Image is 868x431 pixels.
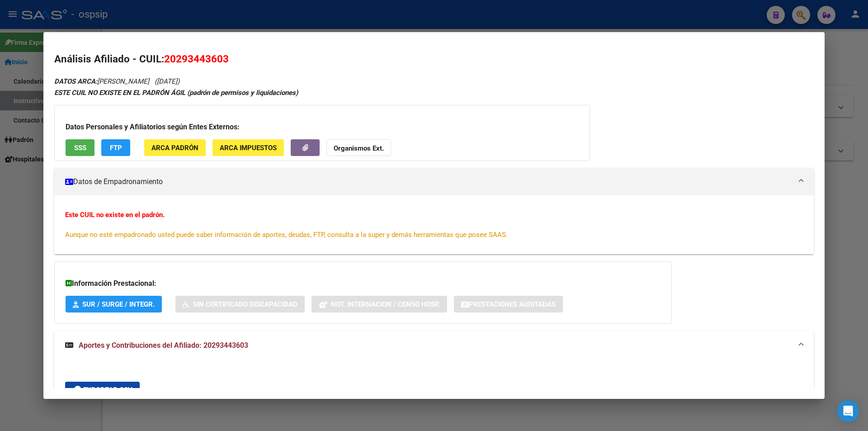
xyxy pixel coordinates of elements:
button: Prestaciones Auditadas [454,296,563,313]
span: Sin Certificado Discapacidad [193,300,297,308]
mat-expansion-panel-header: Aportes y Contribuciones del Afiliado: 20293443603 [54,331,814,360]
h3: Información Prestacional: [66,278,660,289]
span: Aunque no esté empadronado usted puede saber información de aportes, deudas, FTP, consulta a la s... [65,231,508,239]
button: Exportar CSV [65,382,140,398]
button: Not. Internacion / Censo Hosp. [311,296,447,313]
span: ARCA Padrón [151,144,198,152]
span: ARCA Impuestos [220,144,277,152]
strong: ESTE CUIL NO EXISTE EN EL PADRÓN ÁGIL (padrón de permisos y liquidaciones) [54,89,298,97]
button: ARCA Impuestos [212,139,284,156]
span: Exportar CSV [72,386,132,394]
h2: Análisis Afiliado - CUIL: [54,52,814,67]
button: Organismos Ext. [326,139,391,156]
button: SSS [66,139,94,156]
strong: Organismos Ext. [334,144,384,152]
button: ARCA Padrón [144,139,206,156]
span: [PERSON_NAME] [54,77,149,85]
strong: DATOS ARCA: [54,77,97,85]
strong: Este CUIL no existe en el padrón. [65,211,165,219]
span: SUR / SURGE / INTEGR. [82,300,155,308]
h3: Datos Personales y Afiliatorios según Entes Externos: [66,122,579,133]
button: Sin Certificado Discapacidad [175,296,305,313]
span: ([DATE]) [155,77,179,85]
button: SUR / SURGE / INTEGR. [66,296,162,313]
span: Not. Internacion / Censo Hosp. [331,300,440,308]
span: Prestaciones Auditadas [469,300,556,308]
span: 20293443603 [164,53,229,65]
span: Aportes y Contribuciones del Afiliado: 20293443603 [79,341,248,350]
div: Datos de Empadronamiento [54,195,814,254]
div: Open Intercom Messenger [837,400,859,422]
mat-expansion-panel-header: Datos de Empadronamiento [54,168,814,195]
span: SSS [74,144,86,152]
mat-icon: cloud_download [72,384,83,395]
button: FTP [101,139,130,156]
span: FTP [110,144,122,152]
mat-panel-title: Datos de Empadronamiento [65,176,792,187]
